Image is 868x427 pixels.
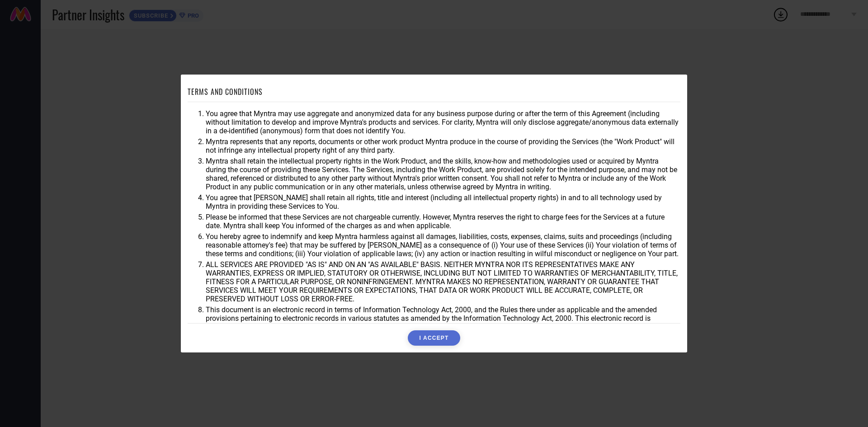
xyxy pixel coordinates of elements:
[188,86,263,97] h1: TERMS AND CONDITIONS
[206,305,680,331] li: This document is an electronic record in terms of Information Technology Act, 2000, and the Rules...
[206,137,680,155] li: Myntra represents that any reports, documents or other work product Myntra produce in the course ...
[206,193,680,211] li: You agree that [PERSON_NAME] shall retain all rights, title and interest (including all intellect...
[408,330,460,346] button: I ACCEPT
[206,232,680,258] li: You hereby agree to indemnify and keep Myntra harmless against all damages, liabilities, costs, e...
[206,213,680,230] li: Please be informed that these Services are not chargeable currently. However, Myntra reserves the...
[206,260,680,303] li: ALL SERVICES ARE PROVIDED "AS IS" AND ON AN "AS AVAILABLE" BASIS. NEITHER MYNTRA NOR ITS REPRESEN...
[206,109,680,135] li: You agree that Myntra may use aggregate and anonymized data for any business purpose during or af...
[206,157,680,191] li: Myntra shall retain the intellectual property rights in the Work Product, and the skills, know-ho...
